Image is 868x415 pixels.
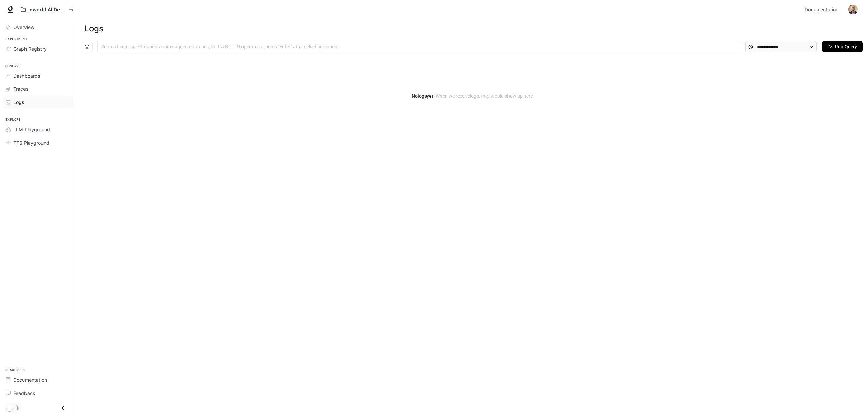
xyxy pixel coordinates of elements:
article: No logs yet. [412,92,533,100]
a: Overview [3,21,73,33]
span: Documentation [13,376,47,383]
span: Logs [13,99,24,106]
span: Feedback [13,389,35,397]
span: Documentation [805,5,838,14]
button: User avatar [846,3,860,16]
span: TTS Playground [13,139,49,146]
a: Graph Registry [3,43,73,55]
span: Dashboards [13,72,40,79]
a: Dashboards [3,70,73,82]
span: Graph Registry [13,45,47,52]
button: Run Query [822,41,863,52]
span: Traces [13,85,28,93]
img: User avatar [848,5,858,14]
span: filter [85,44,89,49]
button: All workspaces [18,3,77,16]
span: LLM Playground [13,126,50,133]
a: Traces [3,83,73,95]
a: Documentation [802,3,844,16]
a: Documentation [3,374,73,386]
a: LLM Playground [3,123,73,135]
span: Run Query [835,43,857,50]
span: When we receive logs , they would show up here [435,93,533,99]
span: Overview [13,23,34,31]
span: Dark mode toggle [6,404,13,411]
a: TTS Playground [3,137,73,149]
button: Close drawer [55,401,70,415]
p: Inworld AI Demos [28,7,66,13]
a: Logs [3,96,73,108]
h1: Logs [84,22,103,35]
button: filter [82,41,93,52]
a: Feedback [3,387,73,399]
